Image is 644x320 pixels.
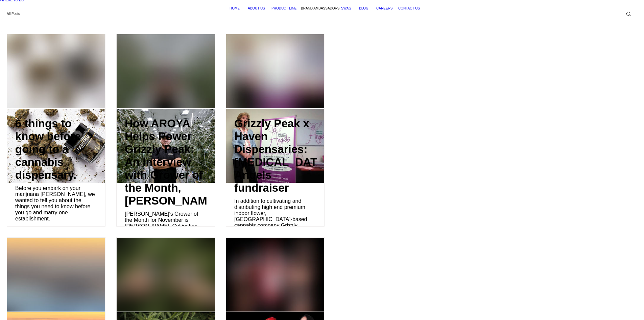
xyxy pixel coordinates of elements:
[226,237,325,312] img: Top 100 Hip Hop Artist, Soulja Boy, Launches Soulja Exotics™ in Collaboration With Grizzly Peak™
[116,237,215,312] img: The Drop: 5 strains hitting menus in November
[7,237,105,312] img: Everything you need to know about Grizzly Peak
[116,34,215,108] img: How AROYA Helps Power Grizzly Peak: An Interview with Grower of the Month, Gonzalo Soto
[7,12,20,16] a: All Posts
[234,198,316,235] div: In addition to cultivating and distributing high end premium indoor flower, [GEOGRAPHIC_DATA]-bas...
[125,117,207,207] a: How AROYA Helps Power Grizzly Peak: An Interview with Grower of the Month, [PERSON_NAME]
[15,185,97,222] div: Before you embark on your marijuana [PERSON_NAME], we wanted to tell you about the things you nee...
[125,211,207,248] div: [PERSON_NAME]'s Grower of the Month for November is [PERSON_NAME], Cultivation Manager for Grizzl...
[226,34,325,108] img: Grizzly Peak x Haven Dispensaries: Breast Cancer Angels fundraiser
[234,117,316,194] a: Grizzly Peak x Haven Dispensaries: [MEDICAL_DATA] Angels fundraiser
[625,11,632,18] div: Search
[7,34,105,108] img: 6 things to know before going to a cannabis dispensary.
[15,117,97,182] a: 6 things to know before going to a cannabis dispensary.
